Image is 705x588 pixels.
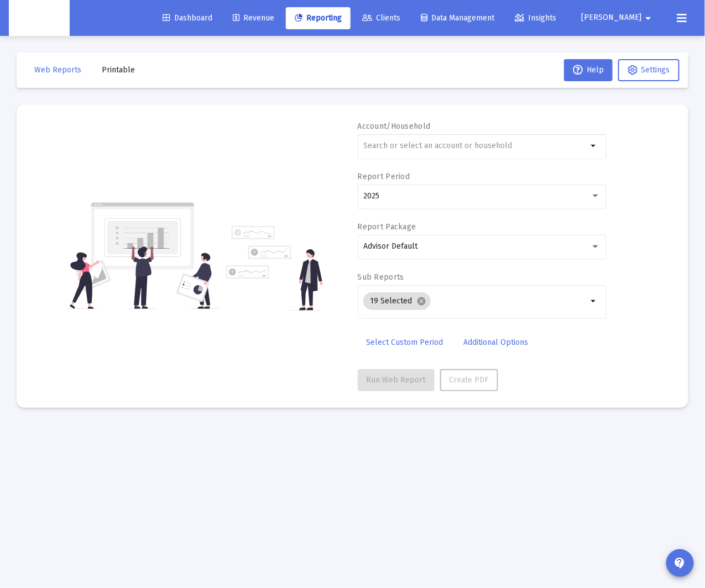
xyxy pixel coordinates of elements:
[450,375,489,385] span: Create PDF
[642,7,655,29] mat-icon: arrow_drop_down
[363,141,587,150] input: Search or select an account or household
[587,139,600,153] mat-icon: arrow_drop_down
[67,201,220,311] img: reporting
[421,13,494,23] span: Data Management
[154,7,221,29] a: Dashboard
[358,272,404,282] label: Sub Reports
[464,338,529,347] span: Additional Options
[163,13,212,23] span: Dashboard
[506,7,565,29] a: Insights
[353,7,409,29] a: Clients
[673,556,687,570] mat-icon: contact_support
[564,59,613,81] button: Help
[25,59,90,81] button: Web Reports
[286,7,351,29] a: Reporting
[362,13,400,23] span: Clients
[363,191,379,201] span: 2025
[358,172,410,181] label: Report Period
[573,65,604,75] span: Help
[358,222,416,232] label: Report Package
[440,369,498,391] button: Create PDF
[295,13,342,23] span: Reporting
[363,290,587,312] mat-chip-list: Selection
[226,226,323,311] img: reporting-alt
[224,7,283,29] a: Revenue
[17,7,61,29] img: Dashboard
[93,59,144,81] button: Printable
[568,7,669,29] button: [PERSON_NAME]
[34,65,81,75] span: Web Reports
[587,295,600,308] mat-icon: arrow_drop_down
[363,292,431,310] mat-chip: 19 Selected
[358,369,435,391] button: Run Web Report
[581,13,642,23] span: [PERSON_NAME]
[358,122,431,131] label: Account/Household
[618,59,680,81] button: Settings
[367,338,443,347] span: Select Custom Period
[641,65,670,75] span: Settings
[367,375,426,385] span: Run Web Report
[102,65,135,75] span: Printable
[416,296,426,306] mat-icon: cancel
[233,13,274,23] span: Revenue
[515,13,556,23] span: Insights
[363,242,417,251] span: Advisor Default
[412,7,503,29] a: Data Management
